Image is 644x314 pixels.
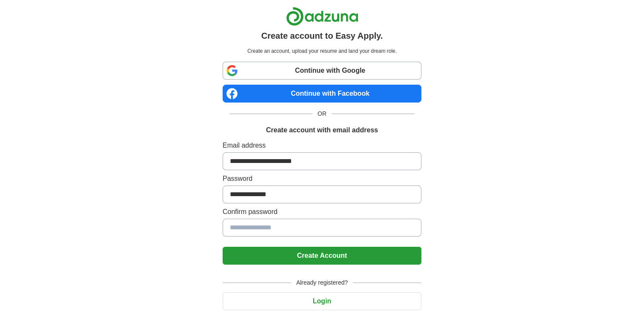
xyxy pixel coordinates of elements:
label: Email address [223,140,421,151]
a: Login [223,297,421,305]
span: OR [312,109,332,118]
h1: Create account to Easy Apply. [261,29,383,42]
a: Continue with Google [223,62,421,80]
p: Create an account, upload your resume and land your dream role. [224,47,420,55]
button: Create Account [223,247,421,265]
span: Already registered? [291,278,353,287]
h1: Create account with email address [266,125,378,135]
label: Password [223,174,421,184]
label: Confirm password [223,207,421,217]
img: Adzuna logo [286,7,358,26]
button: Login [223,292,421,310]
a: Continue with Facebook [223,85,421,103]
